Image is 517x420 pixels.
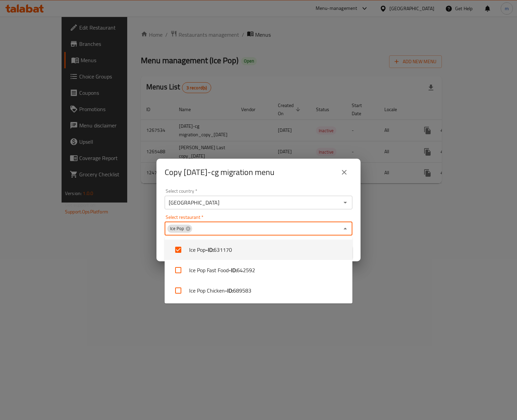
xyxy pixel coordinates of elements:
[214,246,232,254] span: 631170
[205,246,214,254] b: - ID:
[167,225,192,233] div: Ice Pop
[340,224,350,233] button: Close
[225,286,233,295] b: - ID:
[165,240,352,260] li: Ice Pop
[229,266,237,274] b: - ID:
[233,286,251,295] span: 689583
[167,225,187,232] span: Ice Pop
[336,164,352,180] button: close
[340,198,350,207] button: Open
[165,260,352,280] li: Ice Pop Fast Food
[237,266,255,274] span: 642592
[165,167,274,178] h2: Copy [DATE]-cg migration menu
[165,280,352,301] li: Ice Pop Chicken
